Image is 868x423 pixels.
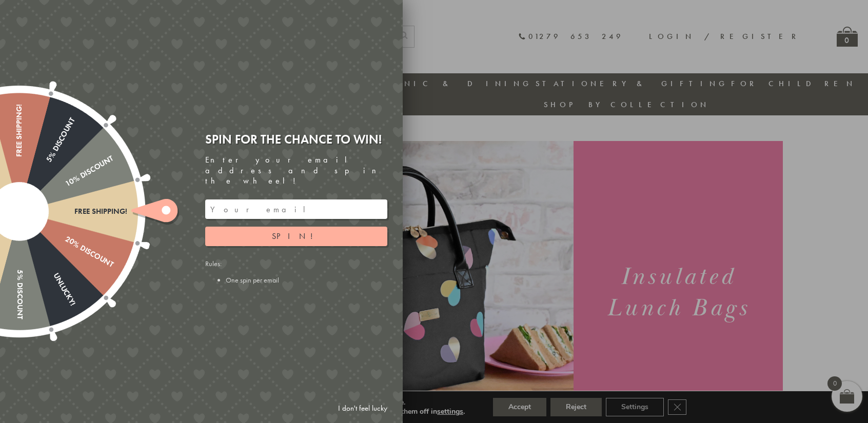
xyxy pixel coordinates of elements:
div: Free shipping! [19,207,127,216]
div: Enter your email address and spin the wheel! [205,155,387,187]
div: Rules: [205,259,387,285]
div: 20% Discount [17,208,114,269]
div: 10% Discount [17,154,114,215]
div: Free shipping! [15,104,24,212]
li: One spin per email [226,275,387,285]
a: I don't feel lucky [333,399,392,418]
div: 5% Discount [15,116,77,213]
input: Your email [205,199,387,219]
div: Unlucky! [15,209,77,307]
span: Spin! [272,231,321,241]
div: 5% Discount [15,212,24,319]
button: Spin! [205,227,387,246]
div: Spin for the chance to win! [205,131,387,147]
